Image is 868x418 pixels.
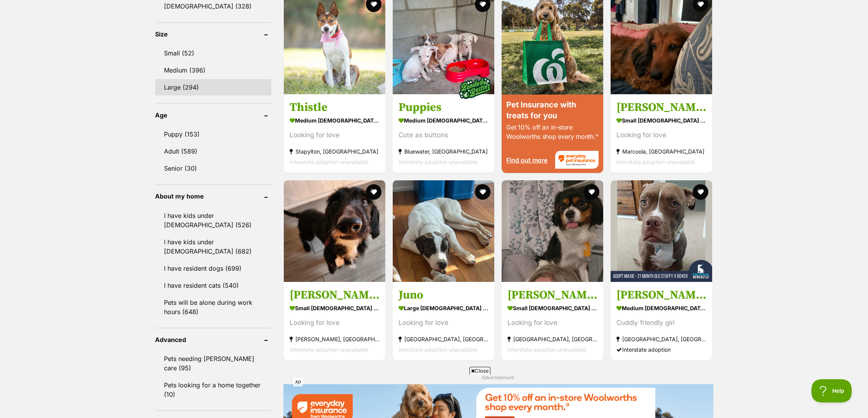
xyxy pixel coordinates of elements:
button: favourite [584,184,599,200]
div: Cuddly friendly girl [616,318,706,328]
button: favourite [475,184,490,200]
span: Interstate adoption unavailable [290,159,368,165]
div: Interstate adoption [616,344,706,355]
header: Advanced [155,336,271,343]
a: I have kids under [DEMOGRAPHIC_DATA] (682) [155,234,271,259]
a: I have resident dogs (699) [155,260,271,276]
strong: small [DEMOGRAPHIC_DATA] Dog [290,302,380,314]
strong: small [DEMOGRAPHIC_DATA] Dog [507,302,597,314]
strong: [GEOGRAPHIC_DATA], [GEOGRAPHIC_DATA] [616,334,706,344]
span: Close [469,367,490,375]
span: Interstate adoption unavailable [616,159,695,165]
strong: Bluewater, [GEOGRAPHIC_DATA] [399,146,488,157]
iframe: Help Scout Beacon - Open [811,379,852,402]
div: Cute as buttons [399,130,488,140]
strong: Marcoola, [GEOGRAPHIC_DATA] [616,146,706,157]
h3: [PERSON_NAME] [290,288,380,302]
a: Puppies medium [DEMOGRAPHIC_DATA] Dog Cute as buttons Bluewater, [GEOGRAPHIC_DATA] Interstate ado... [393,94,494,173]
header: About my home [155,193,271,200]
a: Medium (396) [155,62,271,78]
a: Juno large [DEMOGRAPHIC_DATA] Dog Looking for love [GEOGRAPHIC_DATA], [GEOGRAPHIC_DATA] Interstat... [393,282,494,361]
a: Pets looking for a home together (10) [155,377,271,402]
h3: Puppies [399,100,488,115]
h3: [PERSON_NAME] [507,288,597,302]
strong: medium [DEMOGRAPHIC_DATA] Dog [290,115,380,126]
a: Adult (589) [155,143,271,159]
div: Looking for love [507,318,597,328]
img: Milo - Poodle x Dachshund Dog [284,180,385,282]
div: Looking for love [290,318,380,328]
img: Maxie - 21 Month Old Staffy X Boxer - American Staffordshire Terrier x Boxer Dog [611,180,712,282]
a: Senior (30) [155,160,271,176]
strong: [GEOGRAPHIC_DATA], [GEOGRAPHIC_DATA] [399,334,488,344]
header: Size [155,31,271,38]
a: Small (52) [155,45,271,61]
span: Interstate adoption unavailable [507,346,586,353]
a: [PERSON_NAME] - [DEMOGRAPHIC_DATA] Staffy X Boxer medium [DEMOGRAPHIC_DATA] Dog Cuddly friendly g... [611,282,712,361]
strong: large [DEMOGRAPHIC_DATA] Dog [399,302,488,314]
h3: [PERSON_NAME] [616,100,706,115]
img: bonded besties [456,69,494,107]
header: Age [155,112,271,119]
strong: [GEOGRAPHIC_DATA], [GEOGRAPHIC_DATA] [507,334,597,344]
div: Looking for love [399,318,488,328]
strong: [PERSON_NAME], [GEOGRAPHIC_DATA] [290,334,380,344]
div: Looking for love [290,130,380,140]
a: Pets needing [PERSON_NAME] care (95) [155,351,271,376]
a: [PERSON_NAME] small [DEMOGRAPHIC_DATA] Dog Looking for love Marcoola, [GEOGRAPHIC_DATA] Interstat... [611,94,712,173]
strong: Stapylton, [GEOGRAPHIC_DATA] [290,146,380,157]
button: favourite [693,184,709,200]
h3: Juno [399,288,488,302]
strong: medium [DEMOGRAPHIC_DATA] Dog [399,115,488,126]
div: Looking for love [616,130,706,140]
span: AD [293,378,303,387]
span: Interstate adoption unavailable [399,159,477,165]
h3: Thistle [290,100,380,115]
a: I have kids under [DEMOGRAPHIC_DATA] (526) [155,207,271,233]
a: [PERSON_NAME] small [DEMOGRAPHIC_DATA] Dog Looking for love [GEOGRAPHIC_DATA], [GEOGRAPHIC_DATA] ... [502,282,603,361]
a: [PERSON_NAME] small [DEMOGRAPHIC_DATA] Dog Looking for love [PERSON_NAME], [GEOGRAPHIC_DATA] Inte... [284,282,385,361]
a: I have resident cats (540) [155,277,271,294]
a: Pets will be alone during work hours (648) [155,294,271,320]
span: Interstate adoption unavailable [290,346,368,353]
a: Puppy (153) [155,126,271,142]
span: Interstate adoption unavailable [399,346,477,353]
img: Juno - Bull Arab Dog [393,180,494,282]
a: Thistle medium [DEMOGRAPHIC_DATA] Dog Looking for love Stapylton, [GEOGRAPHIC_DATA] Interstate ad... [284,94,385,173]
strong: medium [DEMOGRAPHIC_DATA] Dog [616,302,706,314]
a: Large (294) [155,79,271,95]
button: favourite [366,184,381,200]
img: Alfie - Cavalier King Charles Spaniel Dog [502,180,603,282]
h3: [PERSON_NAME] - [DEMOGRAPHIC_DATA] Staffy X Boxer [616,288,706,302]
strong: small [DEMOGRAPHIC_DATA] Dog [616,115,706,126]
